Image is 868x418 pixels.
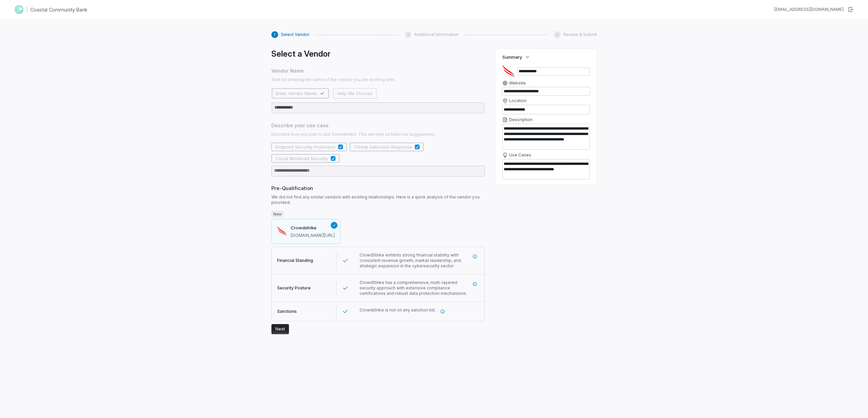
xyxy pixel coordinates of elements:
[291,233,335,238] span: crowdstrike.com/en-us
[554,31,561,38] div: 3
[469,278,481,290] button: More information
[271,185,485,192] span: Pre-Qualification
[281,32,310,37] span: Select Vendor
[271,132,485,137] span: Describe how you plan to use Crowdstrike. This will help us tailor our suggestions.
[271,49,485,59] h1: Select a Vendor
[277,285,311,290] span: Security Posture
[509,80,526,86] span: Website
[472,282,477,286] svg: More information
[271,211,284,217] span: New
[271,77,485,82] span: Start by entering the name of the vendor you are working with.
[271,219,341,244] button: Crowdstrike[DOMAIN_NAME][URL]
[405,31,411,38] div: 2
[500,51,532,63] button: Summary
[342,285,349,291] svg: Passed
[502,54,522,60] span: Summary
[502,159,590,179] textarea: Use Cases
[277,309,297,314] span: Sanctions
[291,225,335,231] h3: Crowdstrike
[440,309,445,314] svg: More information
[414,32,459,37] span: Additional Information
[502,87,579,95] input: Website
[360,252,461,268] span: CrowdStrike exhibits strong financial stability with consistent revenue growth, market leadership...
[502,105,590,114] input: Location
[502,124,590,150] textarea: Description
[437,305,449,318] button: More information
[509,98,526,103] span: Location
[360,280,467,296] span: CrowdStrike has a comprehensive, multi-layered security approach with extensive compliance certif...
[277,258,313,263] span: Financial Standing
[30,6,88,13] h1: Coastal Community Bank
[469,250,481,263] button: More information
[271,194,485,205] span: We did not find any similar vendors with existing relationships. Here is a quick analysis of the ...
[774,7,844,12] div: [EMAIL_ADDRESS][DOMAIN_NAME]
[342,308,349,315] svg: Passed
[360,307,436,312] span: Crowdstrike is not on any sanction list.
[14,4,24,15] img: Clerk Logo
[509,117,533,122] span: Description
[342,257,349,264] svg: Passed
[271,31,278,38] div: 1
[271,122,485,129] span: Describe your use case
[563,32,597,37] span: Review & Submit
[271,67,485,74] span: Vendor Name
[271,324,289,334] button: Next
[509,152,531,158] span: Use Cases
[472,254,477,259] svg: More information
